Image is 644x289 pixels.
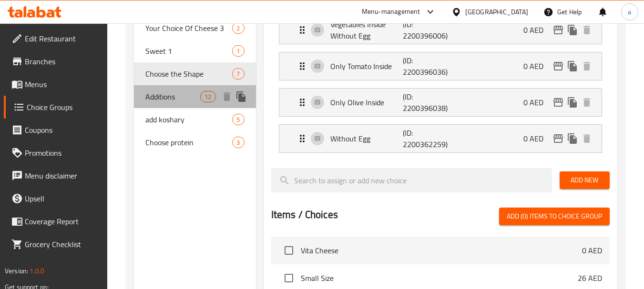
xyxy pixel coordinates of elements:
p: (ID: 2200362259) [403,127,451,150]
button: edit [551,59,565,73]
button: delete [580,23,594,37]
div: Expand [279,89,602,116]
span: 7 [233,70,244,79]
button: Add New [560,171,610,189]
div: Choices [232,45,244,57]
div: Choices [232,68,244,80]
div: Choose protein3 [134,131,256,154]
span: Grocery Checklist [25,239,100,250]
button: duplicate [234,90,248,104]
div: Choices [232,137,244,148]
span: 1 [233,47,244,56]
span: Your Choice Of Cheese 3 [145,22,232,34]
p: (ID: 2200396036) [403,55,451,78]
li: Expand [271,48,610,84]
p: Without Egg [330,133,403,144]
span: Vita Cheese [301,245,582,256]
li: Expand [271,12,610,48]
span: Add New [567,174,602,186]
button: duplicate [565,23,580,37]
div: Choices [232,114,244,125]
p: 0 AED [523,97,551,108]
div: Choose the Shape7 [134,62,256,85]
a: Menus [4,73,108,96]
span: a [628,7,631,17]
div: Additions12deleteduplicate [134,85,256,108]
p: Only Tomato Inside [330,60,403,72]
button: edit [551,95,565,110]
span: 2 [233,24,244,33]
p: Vegetables Inside Without Egg [330,19,403,41]
span: Choose protein [145,137,232,148]
a: Choice Groups [4,96,108,119]
div: Menu-management [362,6,420,18]
div: [GEOGRAPHIC_DATA] [465,7,528,17]
span: Menus [25,79,100,90]
a: Upsell [4,187,108,210]
span: 5 [233,115,244,124]
span: Add (0) items to choice group [507,210,602,222]
button: duplicate [565,131,580,146]
button: edit [551,131,565,146]
h2: Items / Choices [271,208,338,222]
div: Your Choice Of Cheese 32 [134,17,256,40]
span: Menu disclaimer [25,170,100,181]
button: duplicate [565,95,580,110]
span: Coupons [25,124,100,136]
span: Additions [145,91,200,102]
span: 1.0.0 [30,265,44,277]
p: 0 AED [582,245,602,256]
span: Version: [5,265,28,277]
p: 0 AED [523,133,551,144]
a: Grocery Checklist [4,233,108,256]
div: add koshary5 [134,108,256,131]
span: Choice Groups [27,101,100,113]
input: search [271,168,552,192]
p: 26 AED [578,272,602,284]
div: Expand [279,16,602,44]
span: Small Size [301,272,578,284]
li: Expand [271,120,610,157]
p: 0 AED [523,60,551,72]
button: delete [580,59,594,73]
li: Expand [271,84,610,120]
span: Choose the Shape [145,68,232,80]
button: delete [580,95,594,110]
p: 0 AED [523,24,551,36]
span: Coverage Report [25,216,100,227]
span: 12 [201,92,215,101]
button: duplicate [565,59,580,73]
span: 3 [233,138,244,147]
div: Sweet 11 [134,40,256,62]
span: Sweet 1 [145,45,232,57]
a: Edit Restaurant [4,27,108,50]
button: delete [580,131,594,146]
span: Promotions [25,147,100,159]
div: Expand [279,125,602,152]
button: Add (0) items to choice group [499,208,610,225]
a: Branches [4,50,108,73]
span: Upsell [25,193,100,204]
span: add koshary [145,114,232,125]
a: Promotions [4,141,108,164]
p: (ID: 2200396006) [403,19,451,41]
span: Select choice [279,268,299,288]
p: (ID: 2200396038) [403,91,451,114]
a: Coverage Report [4,210,108,233]
div: Expand [279,52,602,80]
div: Choices [200,91,215,102]
div: Choices [232,22,244,34]
a: Menu disclaimer [4,164,108,187]
p: Only Olive Inside [330,97,403,108]
span: Branches [25,56,100,67]
span: Edit Restaurant [25,33,100,44]
a: Coupons [4,119,108,141]
button: delete [220,90,234,104]
button: edit [551,23,565,37]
